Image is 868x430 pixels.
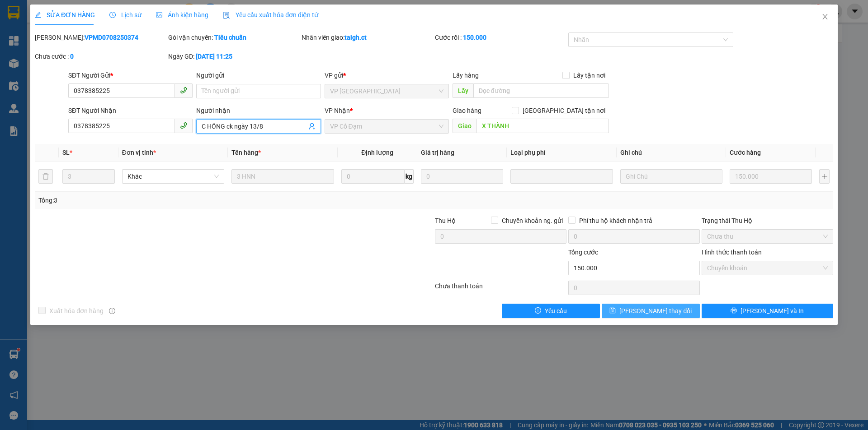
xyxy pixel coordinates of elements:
input: VD: Bàn, Ghế [231,169,334,184]
div: VP gửi [325,70,449,80]
span: Lấy tận nơi [570,70,609,80]
img: icon [223,12,230,19]
th: Ghi chú [617,144,726,162]
button: exclamation-circleYêu cầu [502,304,600,318]
span: Lịch sử [109,11,142,18]
div: Chưa cước : [35,51,166,61]
span: kg [405,169,414,184]
span: VP Cổ Đạm [330,120,443,133]
div: Chưa thanh toán [434,281,567,297]
span: Chuyển khoản [707,261,828,275]
span: Cước hàng [730,149,761,156]
button: Close [812,5,838,30]
span: Phí thu hộ khách nhận trả [576,216,656,226]
span: exclamation-circle [535,307,541,314]
span: Tên hàng [231,149,261,156]
b: 0 [70,53,74,60]
span: phone [180,122,187,129]
div: Nhân viên giao: [302,32,433,42]
span: edit [35,12,41,18]
span: close [821,13,829,20]
span: user-add [308,123,316,130]
button: printer[PERSON_NAME] và In [702,304,833,318]
input: 0 [421,169,503,184]
span: Đơn vị tính [122,149,156,156]
div: SĐT Người Nhận [68,106,193,116]
b: taigh.ct [344,34,367,41]
label: Hình thức thanh toán [702,249,762,256]
div: Người nhận [196,106,321,116]
div: Cước rồi : [435,32,566,42]
span: Tổng cước [568,249,598,256]
span: Ảnh kiện hàng [156,11,208,18]
button: save[PERSON_NAME] thay đổi [602,304,700,318]
div: Người gửi [196,70,321,80]
b: VPMD0708250374 [85,34,138,41]
span: Giao [453,119,476,133]
b: [DATE] 11:25 [196,53,232,60]
span: VP Nhận [325,107,350,114]
div: Trạng thái Thu Hộ [702,216,833,226]
button: delete [38,169,53,184]
button: plus [819,169,829,184]
span: [PERSON_NAME] và In [741,306,804,316]
div: Gói vận chuyển: [168,32,300,42]
span: info-circle [109,308,115,314]
span: SL [62,149,70,156]
input: Dọc đường [476,119,609,133]
input: 0 [730,169,812,184]
span: Xuất hóa đơn hàng [46,306,107,316]
span: VP Mỹ Đình [330,84,443,98]
span: Chuyển khoản ng. gửi [498,216,566,226]
div: Tổng: 3 [38,195,335,205]
input: Dọc đường [473,83,609,98]
span: [PERSON_NAME] thay đổi [619,306,692,316]
b: Tiêu chuẩn [214,34,246,41]
span: save [609,307,616,314]
span: Thu Hộ [435,217,456,224]
div: SĐT Người Gửi [68,70,193,80]
span: Lấy hàng [453,72,479,79]
span: Khác [127,170,219,183]
span: Giá trị hàng [421,149,454,156]
span: Yêu cầu [545,306,567,316]
span: Lấy [453,83,473,98]
div: [PERSON_NAME]: [35,32,166,42]
div: Ngày GD: [168,51,300,61]
span: SỬA ĐƠN HÀNG [35,11,95,18]
span: Định lượng [361,149,393,156]
th: Loại phụ phí [507,144,616,162]
span: phone [180,87,187,94]
span: [GEOGRAPHIC_DATA] tận nơi [519,106,609,116]
span: clock-circle [109,12,116,18]
input: Ghi Chú [620,169,722,184]
span: Chưa thu [707,230,828,243]
span: printer [731,307,737,314]
span: Giao hàng [453,107,481,114]
span: picture [156,12,162,18]
span: Yêu cầu xuất hóa đơn điện tử [223,11,318,18]
b: 150.000 [463,34,486,41]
